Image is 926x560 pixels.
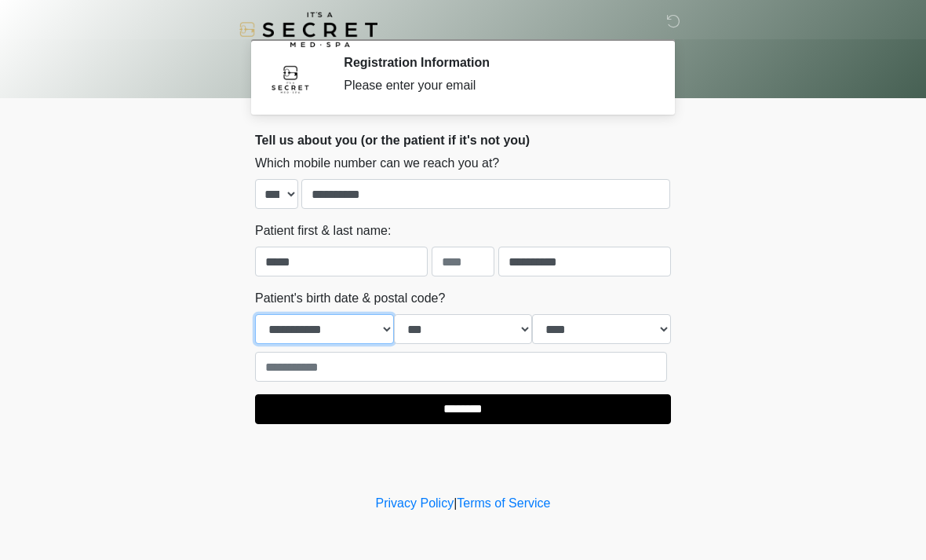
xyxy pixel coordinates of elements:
h2: Tell us about you (or the patient if it's not you) [255,133,671,148]
label: Patient's birth date & postal code? [255,289,445,308]
label: Which mobile number can we reach you at? [255,154,499,173]
div: Please enter your email [344,76,647,95]
a: | [454,496,457,510]
img: It's A Secret Med Spa Logo [239,12,377,47]
label: Patient first & last name: [255,221,391,240]
h2: Registration Information [344,55,647,70]
img: Agent Avatar [267,55,314,102]
a: Terms of Service [457,496,550,510]
a: Privacy Policy [376,496,454,510]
